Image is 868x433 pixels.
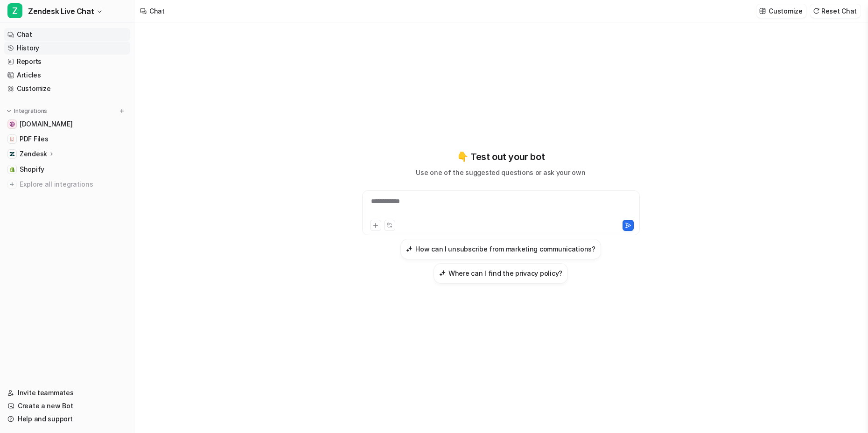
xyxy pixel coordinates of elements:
[20,165,44,174] span: Shopify
[457,150,545,164] p: 👇 Test out your bot
[406,245,413,252] img: How can I unsubscribe from marketing communications?
[4,42,130,55] a: History
[9,121,15,127] img: anurseinthemaking.com
[14,107,47,115] p: Integrations
[149,6,165,16] div: Chat
[4,55,130,68] a: Reports
[20,149,47,159] p: Zendesk
[810,4,861,18] button: Reset Chat
[9,136,15,142] img: PDF Files
[4,412,130,426] a: Help and support
[4,178,130,191] a: Explore all integrations
[20,134,48,144] span: PDF Files
[119,108,125,114] img: menu_add.svg
[9,167,15,172] img: Shopify
[7,180,17,189] img: explore all integrations
[20,177,126,192] span: Explore all integrations
[4,106,50,116] button: Integrations
[415,244,595,254] h3: How can I unsubscribe from marketing communications?
[4,69,130,82] a: Articles
[7,3,22,18] span: Z
[439,270,446,277] img: Where can I find the privacy policy?
[4,386,130,399] a: Invite teammates
[20,119,72,129] span: [DOMAIN_NAME]
[28,5,94,18] span: Zendesk Live Chat
[769,6,802,16] p: Customize
[4,82,130,95] a: Customize
[759,7,766,14] img: customize
[9,151,15,157] img: Zendesk
[4,133,130,146] a: PDF FilesPDF Files
[4,118,130,131] a: anurseinthemaking.com[DOMAIN_NAME]
[4,163,130,176] a: ShopifyShopify
[4,28,130,41] a: Chat
[756,4,806,18] button: Customize
[400,239,601,259] button: How can I unsubscribe from marketing communications?How can I unsubscribe from marketing communic...
[448,268,562,278] h3: Where can I find the privacy policy?
[4,399,130,412] a: Create a new Bot
[813,7,819,14] img: reset
[6,108,12,114] img: expand menu
[416,168,585,177] p: Use one of the suggested questions or ask your own
[434,263,568,284] button: Where can I find the privacy policy?Where can I find the privacy policy?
